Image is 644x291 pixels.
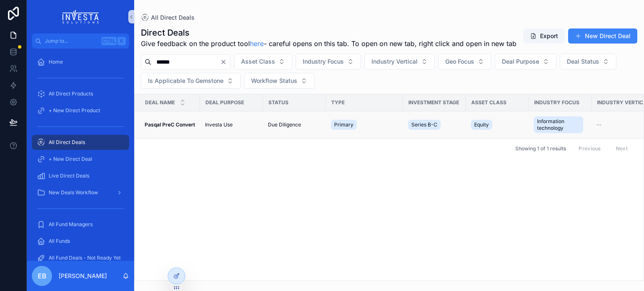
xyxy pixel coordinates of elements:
a: Equity [471,118,524,131]
span: Deal Name [145,99,175,106]
span: All Direct Deals [151,13,195,22]
a: All Fund Deals - Not Ready Yet [32,250,129,265]
span: Asset Class [241,57,275,66]
a: New Deals Workflow [32,185,129,200]
a: All Funds [32,234,129,249]
span: Industry Vertical [371,57,418,66]
span: All Fund Deals - Not Ready Yet [49,255,121,261]
button: Select Button [244,73,314,89]
span: Showing 1 of 1 results [515,145,566,152]
span: Industry Focus [534,99,579,106]
span: Investa Use [205,121,233,128]
span: Type [331,99,345,106]
span: Status [268,99,288,106]
span: EB [38,271,47,281]
span: Investment Stage [408,99,459,106]
span: Information technology [537,118,580,131]
span: All Fund Managers [49,221,93,228]
span: All Funds [49,238,70,245]
span: Ctrl [101,37,117,45]
span: Deal Purpose [205,99,244,106]
span: Primary [334,121,353,128]
a: All Direct Deals [32,135,129,150]
span: Deal Status [567,57,599,66]
span: New Deals Workflow [49,189,98,196]
button: Select Button [495,54,556,70]
span: Home [49,59,63,65]
a: Information technology [534,115,587,135]
a: Series B-C [408,118,461,131]
span: Series B-C [411,121,437,128]
a: Home [32,54,129,70]
span: Give feedback on the product tool - careful opens on this tab. To open on new tab, right click an... [141,39,517,49]
span: Workflow Status [251,77,297,85]
span: Jump to... [45,38,98,44]
a: Primary [331,118,398,131]
span: -- [597,121,602,128]
img: App logo [62,10,99,23]
a: All Direct Deals [141,13,195,22]
span: Asset Class [471,99,506,106]
a: Investa Use [205,121,258,128]
a: Pasqal PreC Convert [145,121,195,128]
a: All Fund Managers [32,217,129,232]
h1: Direct Deals [141,27,517,39]
a: Live Direct Deals [32,168,129,183]
button: Select Button [234,54,292,70]
button: Export [523,28,565,44]
span: K [118,38,125,44]
span: + New Direct Deal [49,156,92,162]
a: All Direct Products [32,86,129,101]
span: + New Direct Product [49,107,100,114]
p: [PERSON_NAME] [59,272,107,280]
button: Clear [220,59,230,65]
a: + New Direct Product [32,103,129,118]
button: New Direct Deal [568,28,637,44]
button: Select Button [296,54,361,70]
div: scrollable content [27,49,134,261]
button: Select Button [141,73,241,89]
span: All Direct Products [49,90,93,97]
a: Due Diligence [268,121,321,128]
a: + New Direct Deal [32,152,129,167]
button: Select Button [438,54,491,70]
button: Select Button [364,54,435,70]
button: Select Button [560,54,616,70]
span: Due Diligence [268,121,301,128]
span: Is Applicable To Gemstone [148,77,223,85]
span: All Direct Deals [49,139,85,146]
span: Geo Focus [445,57,474,66]
span: Live Direct Deals [49,173,89,179]
button: Jump to...CtrlK [32,33,129,49]
span: Equity [474,121,489,128]
a: here [250,39,264,48]
span: Deal Purpose [502,57,539,66]
span: Industry Focus [303,57,344,66]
